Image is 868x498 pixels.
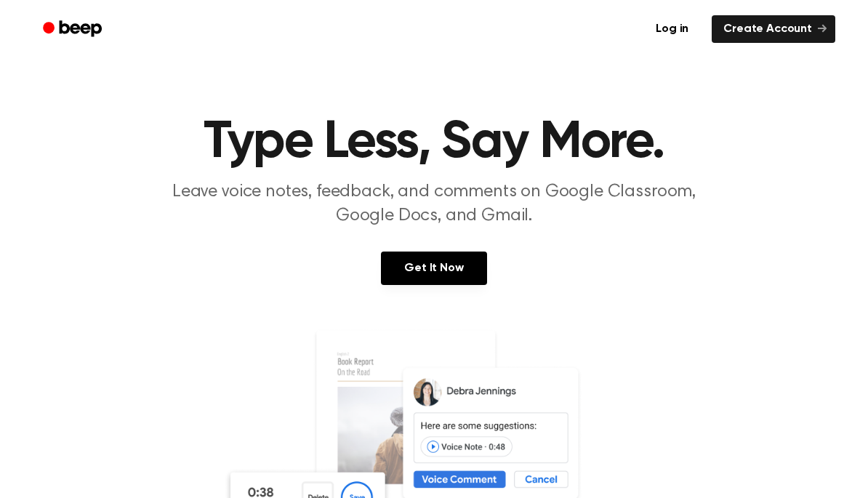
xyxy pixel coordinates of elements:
[33,15,115,44] a: Beep
[155,180,713,228] p: Leave voice notes, feedback, and comments on Google Classroom, Google Docs, and Gmail.
[381,252,486,285] a: Get It Now
[641,12,703,46] a: Log in
[62,116,806,169] h1: Type Less, Say More.
[712,15,835,43] a: Create Account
